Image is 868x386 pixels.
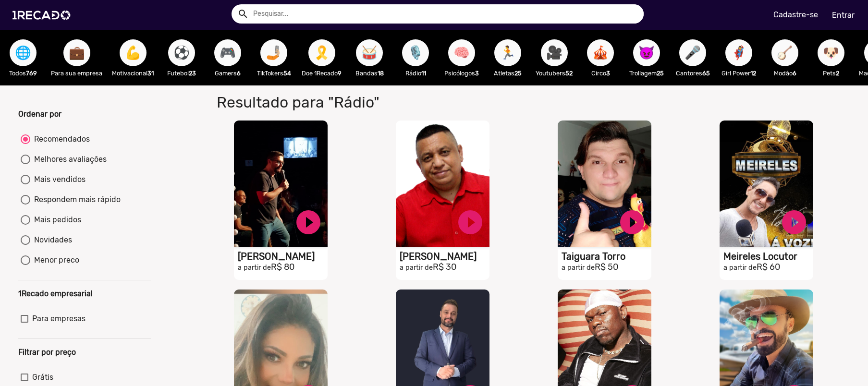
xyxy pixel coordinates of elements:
b: 12 [750,70,756,77]
p: Psicólogos [443,69,480,78]
h2: R$ 30 [400,262,489,273]
span: 🎙️ [407,39,424,66]
p: Trollagem [628,69,665,78]
div: Respondem mais rápido [30,194,121,205]
span: 🌐 [15,39,31,66]
span: 🎮 [220,39,236,66]
small: a partir de [238,264,271,272]
p: Todos [5,69,41,78]
span: 🎥 [546,39,562,66]
small: a partir de [562,264,595,272]
video: S1RECADO vídeos dedicados para fãs e empresas [720,121,813,247]
button: 🎮 [214,39,241,66]
div: Recomendados [30,133,90,145]
button: 🐶 [818,39,844,66]
h1: Resultado para "Rádio" [209,93,627,111]
b: 18 [378,70,384,77]
b: 23 [189,70,196,77]
button: 🤳🏼 [260,39,287,66]
span: Para empresas [32,313,86,325]
a: play_circle_filled [294,208,323,237]
p: Circo [582,69,619,78]
video: S1RECADO vídeos dedicados para fãs e empresas [234,121,328,247]
b: 6 [237,70,241,77]
button: 🎪 [587,39,614,66]
p: Pets [813,69,849,78]
span: Grátis [32,372,53,383]
a: play_circle_filled [456,208,485,237]
mat-icon: Example home icon [237,8,249,20]
a: Entrar [826,7,861,24]
p: Rádio [397,69,434,78]
span: 🐶 [823,39,839,66]
p: Cantores [674,69,711,78]
b: 1Recado empresarial [18,289,93,298]
p: Doe 1Recado [302,69,342,78]
h1: [PERSON_NAME] [238,251,328,262]
h1: Meireles Locutor [723,251,813,262]
span: 🦸‍♀️ [731,39,747,66]
p: Motivacional [112,69,154,78]
p: Modão [767,69,803,78]
b: 25 [514,70,522,77]
p: Para sua empresa [51,69,102,78]
span: 💼 [69,39,85,66]
p: TikTokers [256,69,292,78]
video: S1RECADO vídeos dedicados para fãs e empresas [558,121,651,247]
button: 🎗️ [308,39,335,66]
input: Pesquisar... [246,4,644,24]
button: 🎥 [541,39,568,66]
button: 🦸‍♀️ [725,39,752,66]
button: 🎙️ [402,39,429,66]
div: Melhores avaliações [30,154,107,165]
p: Girl Power [721,69,757,78]
a: play_circle_filled [618,208,647,237]
button: 🎤 [679,39,706,66]
b: 52 [565,70,573,77]
h1: Taiguara Torro [562,251,651,262]
div: Mais pedidos [30,214,81,226]
span: ⚽ [173,39,190,66]
h1: [PERSON_NAME] [400,251,489,262]
a: play_circle_filled [780,208,808,237]
button: ⚽ [168,39,195,66]
p: Bandas [351,69,388,78]
small: a partir de [723,264,757,272]
button: 😈 [633,39,660,66]
b: 11 [421,70,426,77]
small: a partir de [400,264,433,272]
p: Youtubers [536,69,573,78]
span: 🎪 [592,39,609,66]
span: 🥁 [361,39,378,66]
b: 25 [657,70,664,77]
p: Atletas [489,69,526,78]
p: Futebol [163,69,200,78]
div: Novidades [30,234,72,246]
button: 🏃 [494,39,521,66]
span: 🤳🏼 [266,39,282,66]
button: 🧠 [448,39,475,66]
div: Mais vendidos [30,174,86,185]
b: 769 [26,70,37,77]
u: Cadastre-se [773,10,818,19]
button: Example home icon [234,5,251,22]
span: 💪 [125,39,141,66]
button: 🥁 [356,39,383,66]
b: 6 [793,70,796,77]
span: 🎤 [685,39,701,66]
h2: R$ 80 [238,262,328,273]
h2: R$ 60 [723,262,813,273]
b: 9 [338,70,342,77]
h2: R$ 50 [562,262,651,273]
button: 🌐 [10,39,37,66]
span: 🧠 [453,39,470,66]
b: 2 [836,70,839,77]
span: 🏃 [500,39,516,66]
div: Menor preco [30,254,79,266]
button: 🪕 [771,39,798,66]
p: Gamers [209,69,246,78]
b: 31 [147,70,154,77]
span: 🪕 [777,39,793,66]
b: Filtrar por preço [18,348,76,357]
b: Ordenar por [18,109,61,119]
